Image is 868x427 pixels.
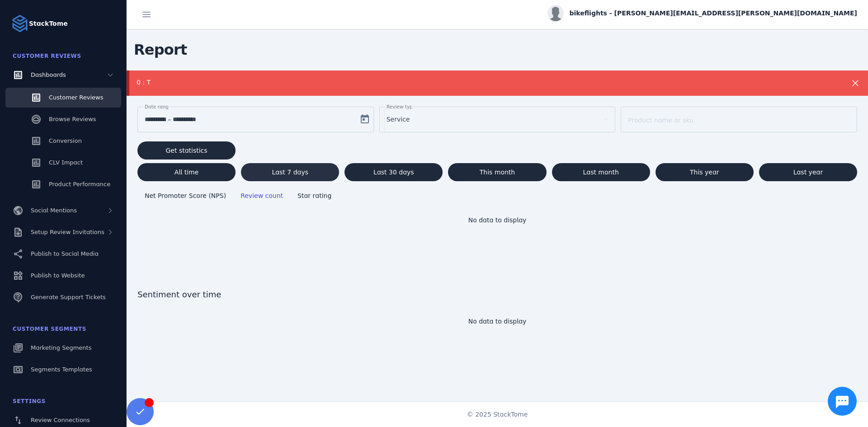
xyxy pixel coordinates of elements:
span: – [168,114,171,125]
a: Conversion [5,131,121,151]
span: Sentiment over time [137,288,857,300]
button: bikeflights - [PERSON_NAME][EMAIL_ADDRESS][PERSON_NAME][DOMAIN_NAME] [547,5,857,21]
button: Last 30 days [344,163,443,181]
span: Report [127,35,194,64]
span: This year [690,169,719,175]
button: Last month [552,163,650,181]
span: Review Connections [31,417,90,423]
a: Publish to Social Media [5,244,121,264]
span: Social Mentions [31,207,77,214]
mat-label: Date range [145,104,171,109]
span: Settings [13,398,46,404]
span: Publish to Website [31,272,85,279]
img: profile.jpg [547,5,564,21]
span: Setup Review Invitations [31,229,104,235]
button: Open calendar [356,110,374,128]
span: Customer Segments [13,326,86,332]
mat-label: Product name or sku [628,117,693,124]
a: Publish to Website [5,266,121,286]
a: Generate Support Tickets [5,287,121,307]
strong: StackTome [29,19,68,28]
a: Browse Reviews [5,109,121,129]
span: Star rating [297,192,331,199]
span: Customer Reviews [13,53,81,59]
span: Browse Reviews [49,116,96,122]
span: Review count [241,192,283,199]
a: Marketing Segments [5,338,121,358]
span: This month [480,169,515,175]
span: Dashboards [31,71,66,78]
a: CLV Impact [5,153,121,173]
span: Last 30 days [373,169,414,175]
span: CLV Impact [49,159,83,166]
span: Service [387,114,410,125]
span: No data to display [468,216,527,224]
a: Customer Reviews [5,88,121,108]
span: bikeflights - [PERSON_NAME][EMAIL_ADDRESS][PERSON_NAME][DOMAIN_NAME] [569,9,857,18]
mat-label: Review type [387,104,415,109]
img: Logo image [11,14,29,33]
span: Generate Support Tickets [31,294,106,300]
button: This month [448,163,546,181]
span: Publish to Social Media [31,250,99,257]
button: Last year [759,163,857,181]
span: Product Performance [49,181,110,188]
a: Product Performance [5,174,121,194]
button: All time [137,163,236,181]
a: Segments Templates [5,360,121,380]
span: Conversion [49,137,82,144]
span: Segments Templates [31,366,92,373]
span: Last month [583,169,618,175]
span: © 2025 StackTome [467,410,528,419]
span: Marketing Segments [31,344,91,351]
button: Last 7 days [241,163,339,181]
span: All time [175,169,198,175]
span: Get statistics [166,147,208,154]
span: No data to display [468,318,527,325]
span: Last year [793,169,823,175]
span: Customer Reviews [49,94,103,101]
div: 0 : T [137,78,788,87]
button: This year [656,163,754,181]
span: Last 7 days [272,169,308,175]
span: Net Promoter Score (NPS) [145,192,226,199]
button: Get statistics [137,141,236,160]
